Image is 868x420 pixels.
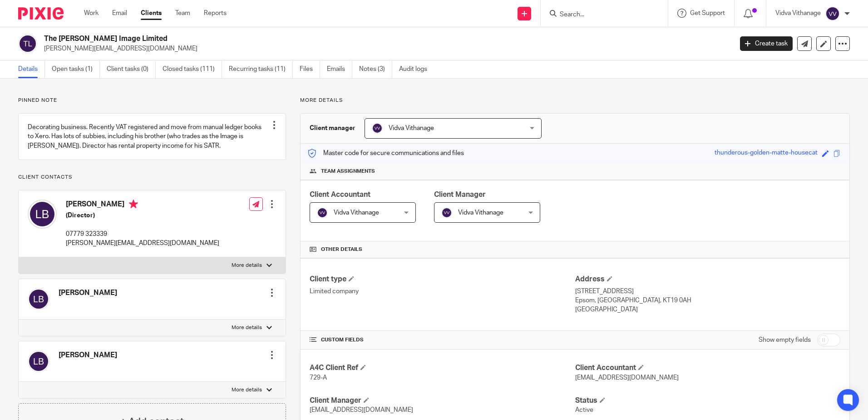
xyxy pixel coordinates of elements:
a: Open tasks (1) [52,60,100,78]
img: svg%3E [18,34,37,53]
img: svg%3E [28,288,49,310]
p: More details [232,262,262,269]
a: Files [300,60,320,78]
img: svg%3E [825,6,840,21]
h4: [PERSON_NAME] [66,200,219,211]
p: Master code for secure communications and files [307,149,464,158]
a: Closed tasks (111) [163,60,222,78]
p: [PERSON_NAME][EMAIL_ADDRESS][DOMAIN_NAME] [44,44,726,53]
a: Work [84,9,99,18]
img: Pixie [18,7,64,20]
a: Clients [141,9,162,18]
span: Vidva Vithanage [458,210,503,216]
h4: Client Accountant [575,363,840,373]
p: Epsom, [GEOGRAPHIC_DATA], KT19 0AH [575,296,840,305]
span: Get Support [690,10,725,16]
span: [EMAIL_ADDRESS][DOMAIN_NAME] [575,375,679,381]
p: 07779 323339 [66,230,219,239]
label: Show empty fields [759,335,811,345]
p: Vidva Vithanage [775,9,821,18]
span: Active [575,407,593,413]
span: 729-A [310,375,327,381]
h2: The [PERSON_NAME] Image Limited [44,34,590,44]
span: Client Accountant [310,191,370,198]
p: More details [232,324,262,331]
img: svg%3E [372,123,383,134]
img: svg%3E [28,350,49,372]
a: Client tasks (0) [107,60,156,78]
h4: Client Manager [310,396,575,405]
h3: Client manager [310,124,355,133]
h4: A4C Client Ref [310,363,575,373]
h4: CUSTOM FIELDS [310,336,575,344]
a: Recurring tasks (11) [229,60,293,78]
h4: Address [575,275,840,284]
h4: Client type [310,275,575,284]
p: More details [300,97,850,104]
div: thunderous-golden-matte-housecat [715,148,818,159]
a: Team [175,9,190,18]
h4: [PERSON_NAME] [59,288,117,298]
h4: Status [575,396,840,405]
p: More details [232,386,262,394]
span: Client Manager [434,191,486,198]
p: Client contacts [18,174,286,181]
h5: (Director) [66,211,219,220]
a: Audit logs [399,60,434,78]
img: svg%3E [317,207,328,218]
a: Email [112,9,127,18]
p: [GEOGRAPHIC_DATA] [575,305,840,314]
input: Search [559,11,641,19]
span: Other details [321,246,362,253]
a: Create task [740,36,793,51]
p: Limited company [310,287,575,296]
img: svg%3E [441,207,452,218]
span: Vidva Vithanage [334,210,379,216]
span: Team assignments [321,168,375,175]
a: Notes (3) [359,60,392,78]
img: svg%3E [28,200,57,229]
p: [STREET_ADDRESS] [575,287,840,296]
p: [PERSON_NAME][EMAIL_ADDRESS][DOMAIN_NAME] [66,239,219,248]
span: [EMAIL_ADDRESS][DOMAIN_NAME] [310,407,413,413]
a: Emails [327,60,352,78]
a: Details [18,60,45,78]
span: Vidva Vithanage [389,125,434,131]
p: Pinned note [18,97,286,104]
h4: [PERSON_NAME] [59,350,117,360]
a: Reports [204,9,227,18]
i: Primary [129,200,138,209]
